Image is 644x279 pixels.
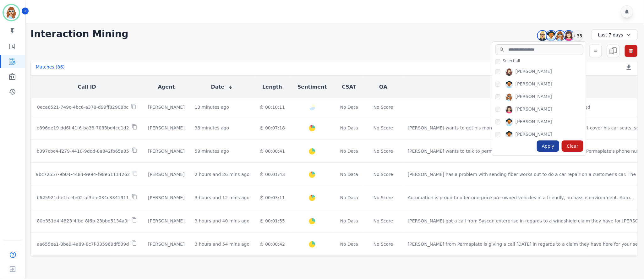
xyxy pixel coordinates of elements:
[148,148,184,154] div: [PERSON_NAME]
[339,104,359,110] div: No Data
[379,83,387,91] button: QA
[148,218,184,224] div: [PERSON_NAME]
[374,194,393,201] div: No Score
[148,241,184,247] div: [PERSON_NAME]
[148,125,184,131] div: [PERSON_NAME]
[259,171,285,178] div: 00:01:43
[37,218,129,224] p: 80b351d4-4823-4fbe-8f6b-23bbd5134a0f
[195,125,229,131] div: 38 minutes ago
[148,194,184,201] div: [PERSON_NAME]
[339,125,359,131] div: No Data
[297,83,327,91] button: Sentiment
[374,148,393,154] div: No Score
[408,194,634,201] div: Automation is proud to offer one-price pre-owned vehicles in a friendly, no hassle environment. A...
[516,131,552,139] div: [PERSON_NAME]
[374,171,393,178] div: No Score
[516,106,552,113] div: [PERSON_NAME]
[211,83,233,91] button: Date
[158,83,175,91] button: Agent
[516,68,552,76] div: [PERSON_NAME]
[37,148,129,154] p: b397cbc4-f279-4410-9ddd-8a842fb65a85
[374,241,393,247] div: No Score
[36,64,65,73] div: Matches ( 86 )
[374,218,393,224] div: No Score
[259,104,285,110] div: 00:10:11
[78,83,96,91] button: Call ID
[339,218,359,224] div: No Data
[36,171,130,178] p: 9bc72557-9b04-4484-9e94-f98e51114262
[30,28,128,40] h1: Interaction Mining
[148,171,184,178] div: [PERSON_NAME]
[262,83,282,91] button: Length
[37,104,128,110] p: 0eca6521-749c-4bc6-a378-d99ff82908bc
[339,241,359,247] div: No Data
[4,5,19,20] img: Bordered avatar
[259,194,285,201] div: 00:03:11
[516,93,552,101] div: [PERSON_NAME]
[37,125,129,131] p: e896de19-dd6f-41f6-ba38-7083bd4ce1d2
[339,194,359,201] div: No Data
[148,104,184,110] div: [PERSON_NAME]
[537,140,559,152] div: Apply
[195,218,249,224] div: 3 hours and 40 mins ago
[195,148,229,154] div: 59 minutes ago
[37,241,129,247] p: aa655ea1-8be9-4a89-8c7f-335969df539d
[195,241,249,247] div: 3 hours and 54 mins ago
[342,83,356,91] button: CSAT
[339,171,359,178] div: No Data
[374,125,393,131] div: No Score
[339,148,359,154] div: No Data
[195,194,249,201] div: 3 hours and 12 mins ago
[259,148,285,154] div: 00:00:41
[37,194,129,201] p: b625921d-e1fc-4e02-af3b-e034c3341911
[562,140,583,152] div: Clear
[259,218,285,224] div: 00:01:55
[572,30,583,41] div: +35
[195,104,229,110] div: 13 minutes ago
[503,58,520,63] span: Select all
[195,171,249,178] div: 2 hours and 26 mins ago
[516,118,552,126] div: [PERSON_NAME]
[374,104,393,110] div: No Score
[259,241,285,247] div: 00:00:42
[259,125,285,131] div: 00:07:18
[591,30,638,40] div: Last 7 days
[516,81,552,88] div: [PERSON_NAME]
